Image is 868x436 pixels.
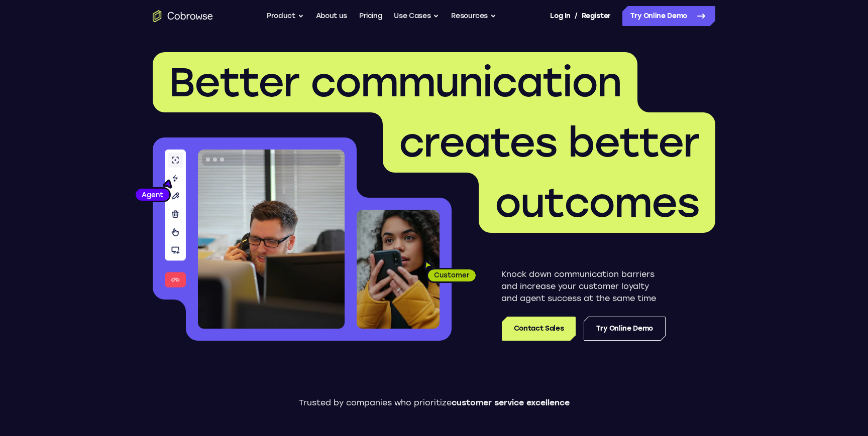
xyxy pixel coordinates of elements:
a: Go to the home page [153,10,213,22]
span: customer service excellence [452,398,570,407]
a: Pricing [359,6,382,26]
a: Log In [550,6,570,26]
a: Contact Sales [502,317,576,341]
button: Use Cases [394,6,439,26]
button: Product [267,6,304,26]
span: Better communication [169,58,621,106]
a: Try Online Demo [622,6,715,26]
span: outcomes [495,179,699,227]
button: Resources [451,6,496,26]
a: Try Online Demo [584,317,666,341]
span: / [575,10,578,22]
a: About us [316,6,347,26]
a: Register [582,6,611,26]
p: Knock down communication barriers and increase your customer loyalty and agent success at the sam... [501,268,666,305]
img: A customer holding their phone [357,210,440,329]
span: creates better [399,118,699,167]
img: A customer support agent talking on the phone [198,150,345,329]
